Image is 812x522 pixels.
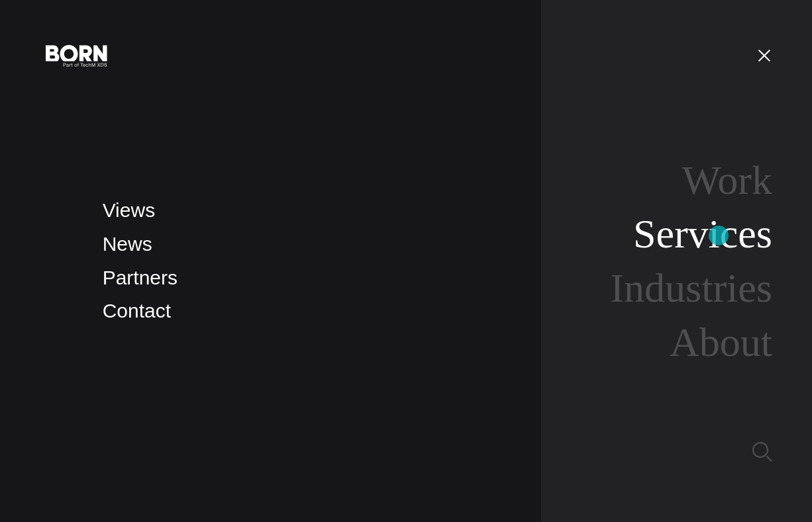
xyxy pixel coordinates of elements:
a: About [670,320,772,365]
a: Contact [103,300,171,322]
a: Partners [103,267,178,288]
a: Industries [610,265,772,310]
a: Work [682,157,772,202]
button: Open [748,41,780,69]
a: News [103,233,152,255]
a: Services [633,211,772,256]
img: Search [752,442,772,462]
a: Views [103,199,155,221]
